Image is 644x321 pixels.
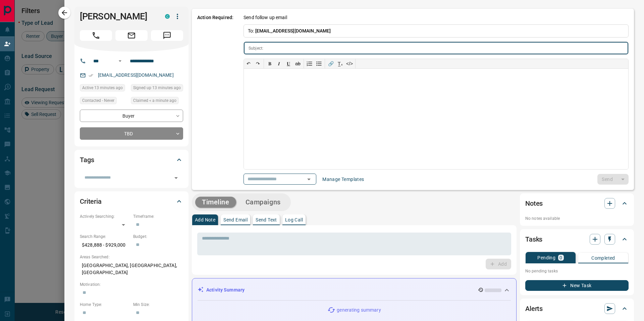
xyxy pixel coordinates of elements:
[89,73,93,78] svg: Email Verified
[304,175,314,184] button: Open
[295,61,301,66] s: ab
[525,301,629,317] div: Alerts
[80,234,130,240] p: Search Range:
[287,61,290,66] span: 𝐔
[133,302,183,308] p: Min Size:
[206,286,245,294] p: Activity Summary
[197,14,233,185] p: Action Required:
[80,84,127,93] div: Thu Aug 14 2025
[80,240,130,251] p: $428,888 - $929,000
[80,260,183,278] p: [GEOGRAPHIC_DATA], [GEOGRAPHIC_DATA], [GEOGRAPHIC_DATA]
[165,14,170,19] div: condos.ca
[131,84,183,93] div: Thu Aug 14 2025
[335,59,345,68] button: T̲ₓ
[195,197,236,208] button: Timeline
[82,84,123,91] span: Active 13 minutes ago
[597,174,629,185] div: split button
[80,127,183,140] div: TBD
[80,30,112,41] span: Call
[80,152,183,168] div: Tags
[284,59,293,68] button: 𝐔
[80,154,94,165] h2: Tags
[537,255,555,260] p: Pending
[525,231,629,247] div: Tasks
[314,59,324,68] button: Bullet list
[244,14,287,21] p: Send follow up email
[133,234,183,240] p: Budget:
[198,284,511,296] div: Activity Summary
[195,217,215,222] p: Add Note
[525,234,542,245] h2: Tasks
[80,213,130,219] p: Actively Searching:
[133,97,176,104] span: Claimed < a minute ago
[345,59,354,68] button: </>
[255,28,331,34] span: [EMAIL_ADDRESS][DOMAIN_NAME]
[326,59,335,68] button: 🔗
[82,97,114,104] span: Contacted - Never
[151,30,183,41] span: Message
[525,198,543,209] h2: Notes
[525,280,629,291] button: New Task
[337,307,381,314] p: generating summary
[80,281,183,287] p: Motivation:
[318,174,368,185] button: Manage Templates
[133,213,183,219] p: Timeframe:
[244,59,253,68] button: ↶
[80,11,155,22] h1: [PERSON_NAME]
[80,254,183,260] p: Areas Searched:
[131,97,183,106] div: Thu Aug 14 2025
[525,215,629,221] p: No notes available
[171,173,181,183] button: Open
[239,197,287,208] button: Campaigns
[256,217,277,222] p: Send Text
[244,24,629,38] p: To:
[249,45,263,51] p: Subject:
[525,303,543,314] h2: Alerts
[223,217,248,222] p: Send Email
[115,30,148,41] span: Email
[80,110,183,122] div: Buyer
[80,196,102,207] h2: Criteria
[525,195,629,211] div: Notes
[98,72,174,78] a: [EMAIL_ADDRESS][DOMAIN_NAME]
[116,57,124,65] button: Open
[253,59,263,68] button: ↷
[591,256,615,260] p: Completed
[265,59,274,68] button: 𝐁
[525,266,629,276] p: No pending tasks
[559,255,562,260] p: 0
[80,193,183,209] div: Criteria
[274,59,284,68] button: 𝑰
[305,59,314,68] button: Numbered list
[80,302,130,308] p: Home Type:
[133,84,181,91] span: Signed up 13 minutes ago
[293,59,303,68] button: ab
[285,217,303,222] p: Log Call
